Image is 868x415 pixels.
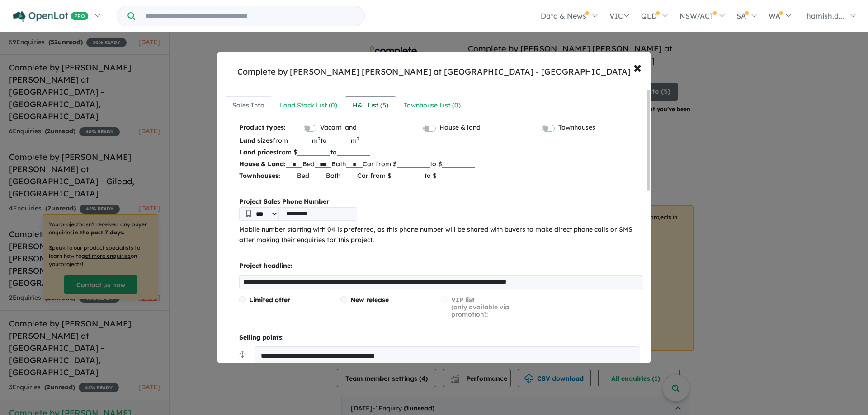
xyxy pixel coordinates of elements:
label: Townhouses [558,122,595,133]
p: Selling points: [239,332,643,343]
b: Project Sales Phone Number [239,196,643,207]
label: Vacant land [320,122,357,133]
div: Complete by [PERSON_NAME] [PERSON_NAME] at [GEOGRAPHIC_DATA] - [GEOGRAPHIC_DATA] [237,66,631,78]
p: from m to m [239,135,643,146]
div: Townhouse List ( 0 ) [404,100,461,111]
label: House & land [439,122,481,133]
div: Sales Info [232,100,264,111]
sup: 2 [318,135,321,142]
span: Limited offer [249,296,290,304]
p: Mobile number starting with 04 is preferred, as this phone number will be shared with buyers to m... [239,224,643,246]
b: Land prices [239,148,276,156]
img: Openlot PRO Logo White [13,11,89,22]
div: Land Stock List ( 0 ) [280,100,337,111]
b: Land sizes [239,136,273,145]
span: hamish.d... [807,11,844,20]
p: Bed Bath Car from $ to $ [239,158,643,170]
img: drag.svg [239,351,246,358]
span: × [633,57,642,77]
input: Try estate name, suburb, builder or developer [137,6,363,26]
sup: 2 [357,135,359,142]
b: Townhouses: [239,172,280,180]
p: from $ to [239,146,643,158]
b: Product types: [239,122,286,135]
p: Bed Bath Car from $ to $ [239,170,643,182]
div: H&L List ( 5 ) [353,100,388,111]
b: House & Land: [239,160,286,168]
p: Project headline: [239,261,643,271]
span: New release [350,296,389,304]
img: Phone icon [246,210,251,217]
